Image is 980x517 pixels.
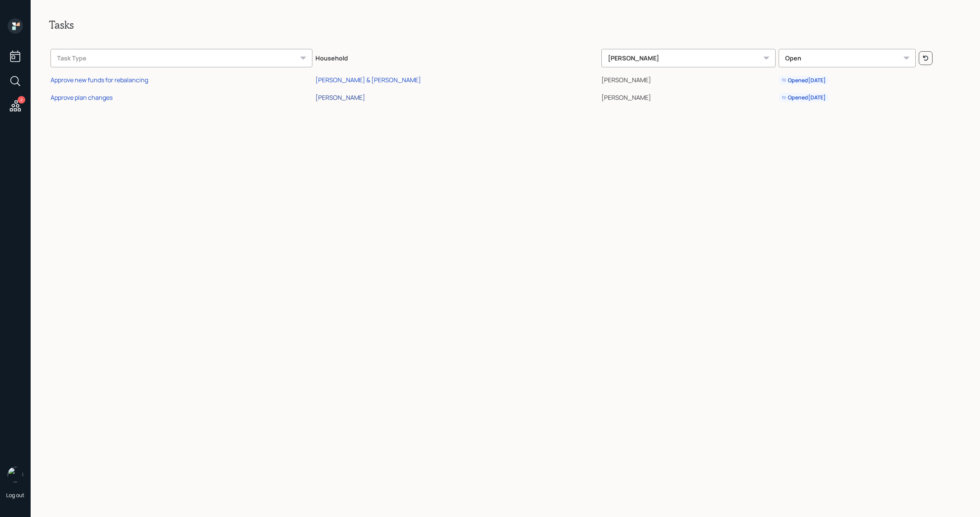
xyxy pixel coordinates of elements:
div: Task Type [51,49,312,67]
h2: Tasks [49,18,962,31]
div: Open [779,49,916,67]
div: Approve new funds for rebalancing [51,76,148,84]
div: [PERSON_NAME] [315,93,365,102]
div: Opened [DATE] [782,76,826,84]
img: michael-russo-headshot.png [8,467,23,482]
div: [PERSON_NAME] [601,49,776,67]
div: Log out [6,491,24,499]
div: [PERSON_NAME] & [PERSON_NAME] [315,76,421,84]
td: [PERSON_NAME] [600,70,777,88]
td: [PERSON_NAME] [600,88,777,105]
th: Household [314,44,600,70]
div: Opened [DATE] [782,94,826,101]
div: Approve plan changes [51,93,113,102]
div: 2 [18,96,25,104]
